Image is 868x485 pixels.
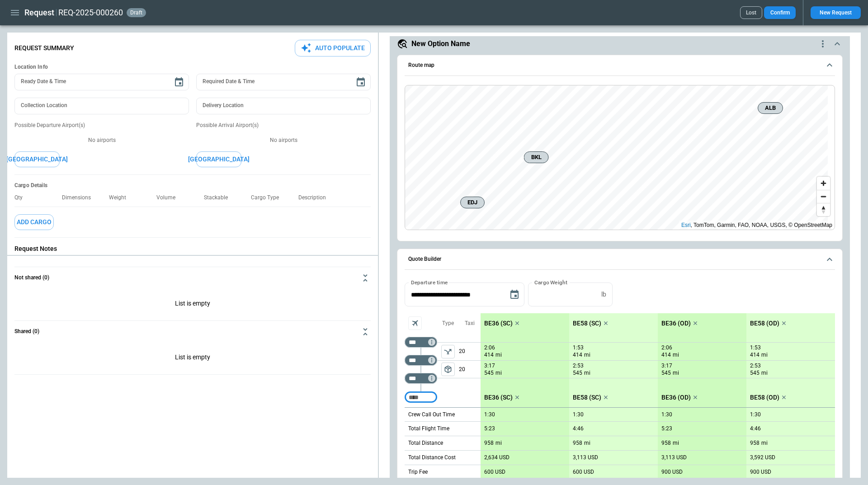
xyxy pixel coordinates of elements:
p: 958 [750,440,759,447]
button: New Request [811,6,861,19]
p: BE36 (SC) [484,394,513,401]
p: Cargo Type [251,194,286,201]
button: [GEOGRAPHIC_DATA] [196,151,241,167]
p: 4:46 [750,425,761,432]
p: No airports [14,137,189,144]
p: mi [673,439,679,447]
p: 3,592 USD [750,454,775,461]
p: Possible Departure Airport(s) [14,122,189,129]
div: Too short [405,392,437,403]
p: 545 [750,369,759,377]
button: Confirm [764,6,796,19]
button: Zoom in [817,177,830,190]
a: Esri [681,222,691,228]
p: 20 [459,361,481,378]
button: Zoom out [817,190,830,203]
button: Add Cargo [14,214,54,230]
p: Total Distance [408,439,443,447]
p: 900 USD [661,469,683,476]
p: 3:17 [484,363,495,369]
button: Auto Populate [295,40,371,57]
p: 545 [484,369,494,377]
button: Reset bearing to north [817,203,830,216]
p: 4:46 [573,425,584,432]
label: Departure time [411,278,448,286]
h1: Request [24,7,54,18]
p: 1:30 [573,411,584,418]
div: quote-option-actions [817,38,828,49]
p: 414 [573,351,582,359]
p: 414 [661,351,671,359]
p: 600 USD [484,469,505,476]
canvas: Map [405,85,828,230]
p: BE36 (OD) [661,394,691,401]
h6: Not shared (0) [14,275,49,281]
p: 958 [484,440,494,447]
p: mi [584,439,590,447]
p: Possible Arrival Airport(s) [196,122,371,129]
p: Qty [14,194,30,201]
p: mi [495,439,502,447]
button: New Option Namequote-option-actions [397,38,843,49]
div: Not shared (0) [14,343,371,374]
p: lb [601,291,606,298]
h5: New Option Name [411,39,470,49]
p: mi [495,369,502,377]
span: Type of sector [441,345,455,358]
button: left aligned [441,345,455,358]
p: 2:53 [750,363,761,369]
p: 1:30 [661,411,672,418]
p: Description [298,194,333,201]
p: BE36 (OD) [661,320,691,327]
div: , TomTom, Garmin, FAO, NOAA, USGS, © OpenStreetMap [681,221,832,230]
p: Weight [109,194,133,201]
p: 3:17 [661,363,672,369]
p: BE58 (SC) [573,320,601,327]
p: Volume [156,194,183,201]
p: 5:23 [484,425,495,432]
span: Type of sector [441,363,455,376]
p: mi [584,369,590,377]
p: 3,113 USD [573,454,598,461]
p: Stackable [204,194,235,201]
p: mi [761,369,768,377]
p: 958 [661,440,671,447]
p: Trip Fee [408,468,428,476]
div: Not found [405,373,437,384]
h6: Quote Builder [408,256,441,262]
p: BE58 (SC) [573,394,601,401]
button: [GEOGRAPHIC_DATA] [14,151,60,167]
button: Choose date, selected date is Aug 26, 2025 [505,286,524,304]
p: 958 [573,440,582,447]
p: mi [761,439,768,447]
p: 414 [750,351,759,359]
p: Request Summary [14,44,74,52]
span: BKL [528,153,545,162]
p: 1:53 [573,344,584,351]
button: Choose date [352,73,370,91]
p: BE58 (OD) [750,394,779,401]
p: Type [442,320,454,327]
p: mi [584,351,590,359]
p: 2,634 USD [484,454,509,461]
p: List is empty [14,343,371,374]
p: 2:53 [573,363,584,369]
div: Route map [405,85,835,231]
p: mi [673,369,679,377]
span: draft [128,9,144,16]
span: Aircraft selection [408,316,422,330]
p: mi [761,351,768,359]
p: mi [673,351,679,359]
span: EDJ [464,198,481,207]
h6: Location Info [14,64,371,71]
p: Taxi [465,320,475,327]
p: Dimensions [62,194,98,201]
div: Not shared (0) [14,289,371,320]
p: BE36 (SC) [484,320,513,327]
div: Not found [405,355,437,366]
p: 3,113 USD [661,454,687,461]
p: 900 USD [750,469,771,476]
p: 2:06 [661,344,672,351]
p: 414 [484,351,494,359]
button: Lost [740,6,762,19]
